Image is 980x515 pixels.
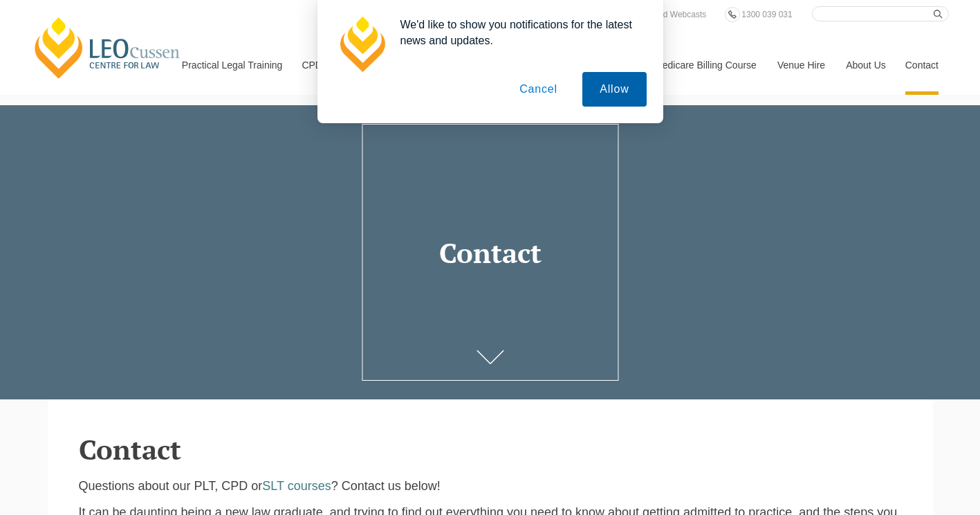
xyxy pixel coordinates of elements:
p: Questions about our PLT, CPD or ? Contact us below! [79,478,902,494]
div: We'd like to show you notifications for the latest news and updates. [389,17,647,48]
h2: Contact [79,434,902,464]
a: SLT courses [262,479,331,493]
img: notification icon [334,17,389,72]
button: Cancel [502,72,575,107]
h1: Contact [372,237,607,268]
button: Allow [582,72,646,107]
